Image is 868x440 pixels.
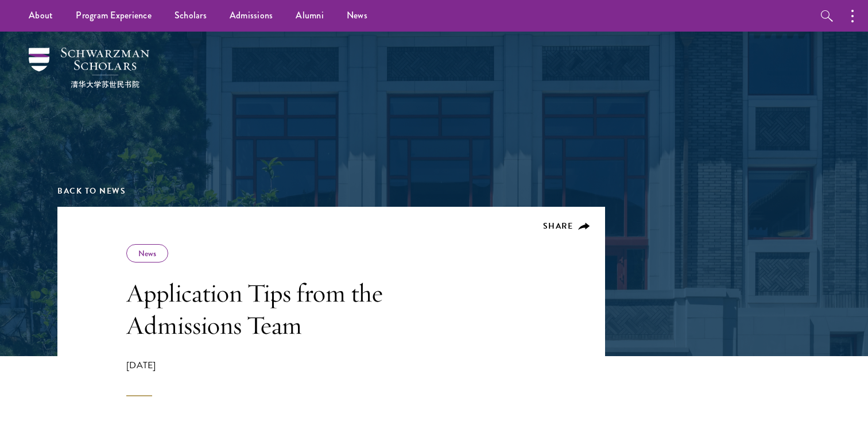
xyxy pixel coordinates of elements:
img: Schwarzman Scholars [29,48,149,88]
h1: Application Tips from the Admissions Team [126,277,454,341]
a: Back to News [57,185,126,197]
div: [DATE] [126,358,454,396]
span: Share [543,220,573,232]
a: News [138,248,156,259]
button: Share [543,221,591,231]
